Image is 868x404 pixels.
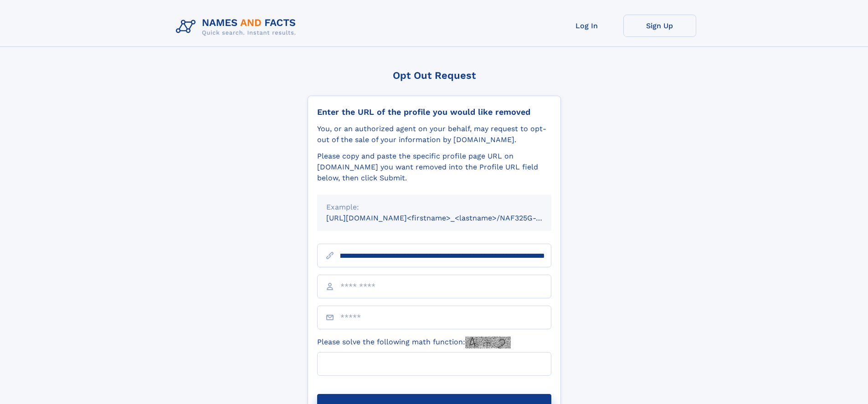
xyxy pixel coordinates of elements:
[550,15,623,37] a: Log In
[317,123,551,145] div: You, or an authorized agent on your behalf, may request to opt-out of the sale of your informatio...
[326,202,542,213] div: Example:
[317,337,511,348] label: Please solve the following math function:
[317,107,551,117] div: Enter the URL of the profile you would like removed
[172,15,303,39] img: Logo Names and Facts
[317,151,551,184] div: Please copy and paste the specific profile page URL on [DOMAIN_NAME] you want removed into the Pr...
[623,15,696,37] a: Sign Up
[326,214,569,222] small: [URL][DOMAIN_NAME]<firstname>_<lastname>/NAF325G-xxxxxxxx
[308,70,561,81] div: Opt Out Request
